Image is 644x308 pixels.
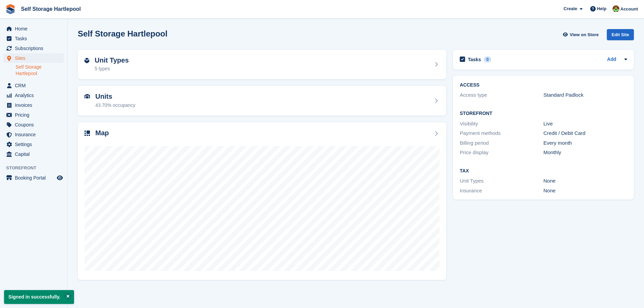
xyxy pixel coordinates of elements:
div: Billing period [460,139,543,147]
span: Pricing [15,110,55,120]
span: Home [15,24,55,33]
div: Live [544,120,627,128]
a: menu [3,173,64,183]
span: Subscriptions [15,44,55,53]
div: Edit Site [607,29,634,40]
div: Insurance [460,187,543,195]
img: unit-icn-7be61d7bf1b0ce9d3e12c5938cc71ed9869f7b940bace4675aadf7bd6d80202e.svg [85,94,90,99]
a: menu [3,130,64,139]
h2: Unit Types [95,56,129,64]
a: Edit Site [607,29,634,43]
div: Payment methods [460,129,543,137]
div: Visibility [460,120,543,128]
a: menu [3,140,64,149]
a: menu [3,110,64,120]
div: Price display [460,149,543,157]
div: None [544,177,627,185]
span: Invoices [15,100,55,110]
div: None [544,187,627,195]
span: Create [564,5,577,12]
div: 5 types [95,65,129,72]
h2: Tax [460,168,627,174]
p: Signed in successfully. [4,290,74,304]
a: menu [3,53,64,63]
a: menu [3,120,64,129]
span: CRM [15,81,55,90]
div: Monthly [544,149,627,157]
a: menu [3,100,64,110]
div: Unit Types [460,177,543,185]
img: unit-type-icn-2b2737a686de81e16bb02015468b77c625bbabd49415b5ef34ead5e3b44a266d.svg [85,58,89,63]
a: menu [3,44,64,53]
a: Preview store [56,174,64,182]
a: menu [3,34,64,43]
a: Units 43.70% occupancy [78,86,446,116]
a: Map [78,122,446,280]
span: Tasks [15,34,55,43]
a: menu [3,149,64,159]
span: Help [597,5,606,12]
div: Standard Padlock [544,91,627,99]
div: 43.70% occupancy [95,102,135,109]
h2: Storefront [460,111,627,116]
img: map-icn-33ee37083ee616e46c38cad1a60f524a97daa1e2b2c8c0bc3eb3415660979fc1.svg [85,131,90,136]
span: Sites [15,53,55,63]
span: Settings [15,140,55,149]
div: Access type [460,91,543,99]
h2: Self Storage Hartlepool [78,29,167,38]
a: Self Storage Hartlepool [16,64,64,77]
a: Add [607,56,616,64]
img: Woods Removals [613,5,619,12]
a: menu [3,91,64,100]
div: Every month [544,139,627,147]
h2: Units [95,93,135,100]
span: Account [620,6,638,13]
span: Capital [15,149,55,159]
a: Unit Types 5 types [78,50,446,79]
a: menu [3,24,64,33]
h2: Map [95,129,109,137]
span: View on Store [570,31,599,38]
img: stora-icon-8386f47178a22dfd0bd8f6a31ec36ba5ce8667c1dd55bd0f319d3a0aa187defe.svg [5,4,16,14]
a: Self Storage Hartlepool [18,3,84,15]
span: Coupons [15,120,55,129]
a: View on Store [562,29,601,40]
span: Booking Portal [15,173,55,183]
div: 0 [484,56,492,63]
div: Credit / Debit Card [544,129,627,137]
h2: ACCESS [460,82,627,88]
a: menu [3,81,64,90]
h2: Tasks [468,56,481,63]
span: Insurance [15,130,55,139]
span: Storefront [6,165,67,171]
span: Analytics [15,91,55,100]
